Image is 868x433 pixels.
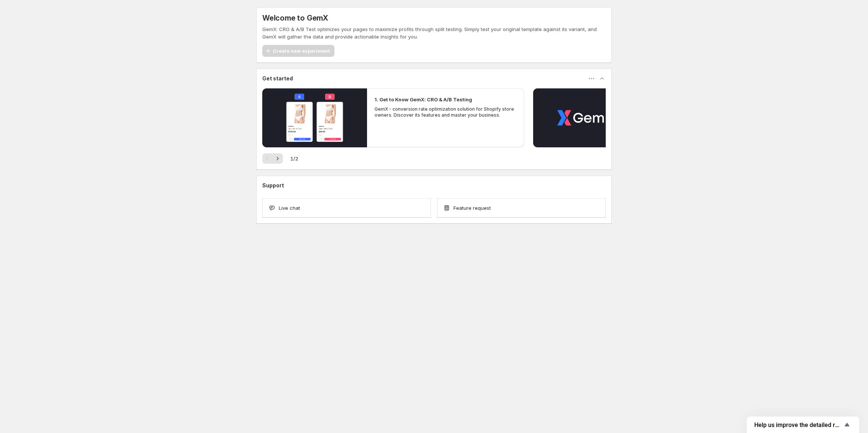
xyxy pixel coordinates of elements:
span: Feature request [453,204,491,212]
span: Help us improve the detailed report for A/B campaigns [754,421,843,429]
p: GemX: CRO & A/B Test optimizes your pages to maximize profits through split testing. Simply test ... [262,25,606,40]
h3: Get started [262,75,293,82]
p: GemX - conversion rate optimization solution for Shopify store owners. Discover its features and ... [375,106,517,118]
h2: 1. Get to Know GemX: CRO & A/B Testing [375,96,472,103]
button: Show survey - Help us improve the detailed report for A/B campaigns [754,420,852,429]
span: Live chat [279,204,300,212]
span: 1 / 2 [290,155,298,162]
h3: Support [262,182,284,189]
h5: Welcome to GemX [262,13,328,22]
